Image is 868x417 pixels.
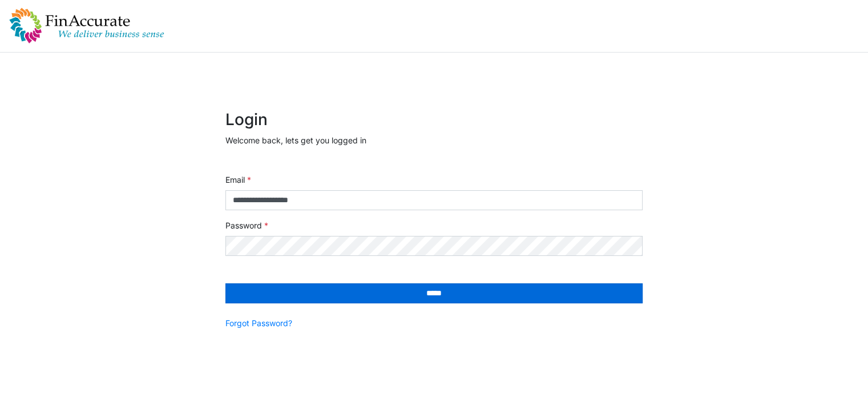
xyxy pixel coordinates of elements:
h2: Login [225,110,643,130]
img: spp logo [9,7,164,44]
label: Password [225,219,268,231]
p: Welcome back, lets get you logged in [225,134,643,146]
a: Forgot Password? [225,317,292,329]
label: Email [225,174,251,186]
